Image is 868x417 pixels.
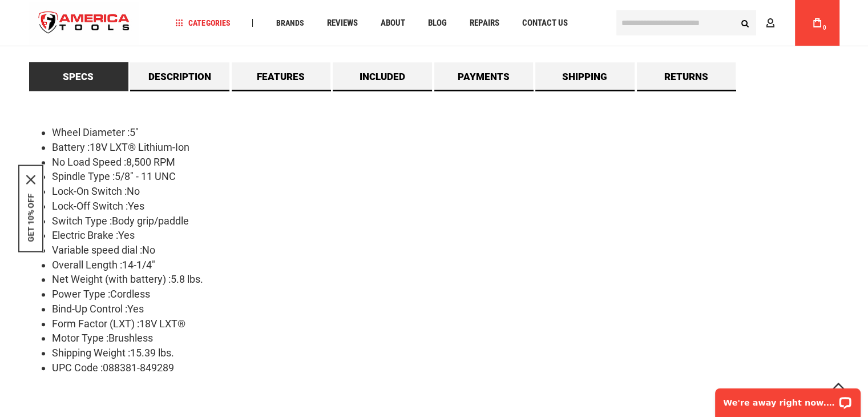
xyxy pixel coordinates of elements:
[29,2,140,45] img: America Tools
[522,19,567,27] span: Contact Us
[434,62,534,91] a: Payments
[52,184,839,199] li: Lock-On Switch :No
[469,19,499,27] span: Repairs
[52,287,839,302] li: Power Type :Cordless
[52,125,839,140] li: Wheel Diameter :5"
[52,199,839,214] li: Lock-Off Switch :Yes
[271,15,309,31] a: Brands
[464,15,504,31] a: Repairs
[52,258,839,272] li: Overall Length :14-1/4"
[321,15,362,31] a: Reviews
[276,19,304,27] span: Brands
[29,62,128,91] a: Specs
[708,381,868,417] iframe: LiveChat chat widget
[26,194,35,242] button: GET 10% OFF
[52,316,839,331] li: Form Factor (LXT) :18V LXT®
[29,2,140,45] a: store logo
[823,25,826,31] span: 0
[375,15,410,31] a: About
[427,19,446,27] span: Blog
[333,62,432,91] a: Included
[232,62,331,91] a: Features
[52,155,839,170] li: No Load Speed :8,500 RPM
[637,62,736,91] a: Returns
[175,19,230,27] span: Categories
[26,175,35,185] button: Close
[26,175,35,185] svg: close icon
[52,346,839,360] li: Shipping Weight :15.39 lbs.
[52,228,839,243] li: Electric Brake :Yes
[52,272,839,287] li: Net Weight (with battery) :5.8 lbs.
[52,331,839,346] li: Motor Type :Brushless
[516,15,572,31] a: Contact Us
[52,243,839,258] li: Variable speed dial :No
[52,360,839,375] li: UPC Code :088381-849289
[326,19,357,27] span: Reviews
[52,140,839,155] li: Battery :18V LXT® Lithium-Ion
[734,12,756,34] button: Search
[535,62,635,91] a: Shipping
[170,15,235,31] a: Categories
[422,15,451,31] a: Blog
[52,302,839,316] li: Bind-Up Control :Yes
[52,169,839,184] li: Spindle Type :5/8" - 11 UNC
[52,214,839,228] li: Switch Type :Body grip/paddle
[380,19,405,27] span: About
[130,62,229,91] a: Description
